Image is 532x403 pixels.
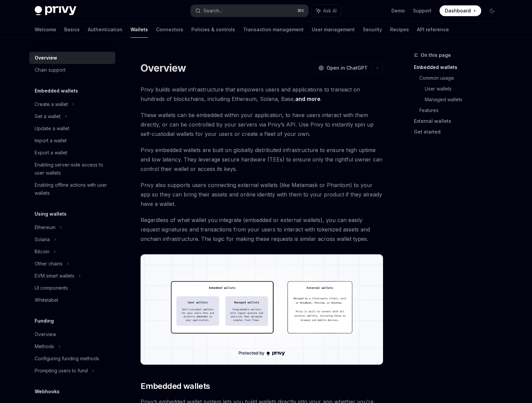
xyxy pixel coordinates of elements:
[35,260,63,268] div: Other chains
[35,342,54,351] div: Methods
[29,179,115,199] a: Enabling offline actions with user wallets
[29,294,115,306] a: Whitelabel
[29,135,115,147] a: Import a wallet
[29,282,115,294] a: UI components
[391,7,405,14] a: Demo
[29,147,115,159] a: Export a wallet
[35,149,67,157] div: Export a wallet
[88,22,122,38] a: Authentication
[35,161,111,177] div: Enabling server-side access to user wallets
[297,8,304,13] span: ⌘ K
[191,5,308,17] button: Search...⌘K
[425,83,503,94] a: User wallets
[35,248,49,256] div: Bitcoin
[35,6,76,15] img: dark logo
[35,137,67,145] div: Import a wallet
[64,22,80,38] a: Basics
[425,94,503,105] a: Managed wallets
[35,54,57,62] div: Overview
[314,62,372,74] button: Open in ChatGPT
[35,87,78,95] h5: Embedded wallets
[35,330,56,338] div: Overview
[35,22,56,38] a: Welcome
[417,22,449,38] a: API reference
[243,22,304,38] a: Transaction management
[141,85,383,104] span: Privy builds wallet infrastructure that empowers users and applications to transact on hundreds o...
[323,7,337,14] span: Ask AI
[141,145,383,174] span: Privy embedded wallets are built on globally distributed infrastructure to ensure high uptime and...
[29,159,115,179] a: Enabling server-side access to user wallets
[295,96,320,103] a: and more
[35,367,88,375] div: Prompting users to fund
[440,5,481,16] a: Dashboard
[141,215,383,244] span: Regardless of what wallet you integrate (embedded or external wallets), you can easily request si...
[203,7,222,15] div: Search...
[35,284,68,292] div: UI components
[141,254,383,365] img: images/walletoverview.png
[390,22,409,38] a: Recipes
[35,66,66,74] div: Chain support
[327,65,368,71] span: Open in ChatGPT
[35,296,58,304] div: Whitelabel
[312,22,355,38] a: User management
[363,22,382,38] a: Security
[141,180,383,209] span: Privy also supports users connecting external wallets (like Metamask or Phantom) to your app so t...
[414,126,503,137] a: Get started
[29,328,115,340] a: Overview
[35,388,60,396] h5: Webhooks
[35,235,50,244] div: Solana
[35,181,111,197] div: Enabling offline actions with user wallets
[29,353,115,365] a: Configuring funding methods
[35,355,99,363] div: Configuring funding methods
[29,52,115,64] a: Overview
[312,5,341,17] button: Ask AI
[141,62,186,74] h1: Overview
[413,7,431,14] a: Support
[130,22,148,38] a: Wallets
[29,64,115,76] a: Chain support
[29,122,115,135] a: Update a wallet
[35,124,69,133] div: Update a wallet
[419,73,503,83] a: Common usage
[35,112,61,120] div: Get a wallet
[35,272,74,280] div: EVM smart wallets
[35,223,55,231] div: Ethereum
[35,100,68,108] div: Create a wallet
[419,105,503,116] a: Features
[421,51,451,59] span: On this page
[414,116,503,126] a: External wallets
[35,210,67,218] h5: Using wallets
[191,22,235,38] a: Policies & controls
[156,22,183,38] a: Connectors
[487,5,497,16] button: Toggle dark mode
[445,7,471,14] span: Dashboard
[414,62,503,73] a: Embedded wallets
[141,110,383,139] span: These wallets can be embedded within your application, to have users interact with them directly,...
[35,317,54,325] h5: Funding
[141,381,210,392] span: Embedded wallets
